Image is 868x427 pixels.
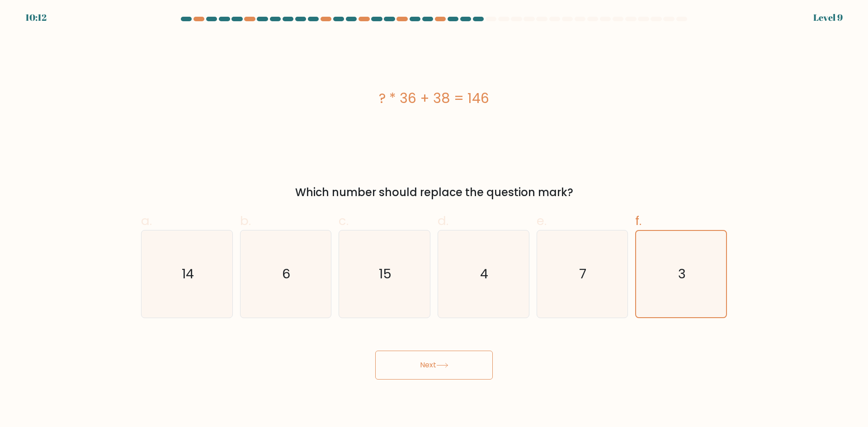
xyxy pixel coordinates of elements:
button: Next [375,351,493,380]
text: 7 [580,265,587,283]
span: c. [339,212,349,230]
span: e. [537,212,547,230]
div: Level 9 [813,11,843,24]
text: 15 [379,265,392,283]
text: 14 [182,265,194,283]
span: b. [240,212,251,230]
span: a. [141,212,152,230]
span: f. [635,212,642,230]
text: 3 [678,265,686,283]
div: Which number should replace the question mark? [146,184,722,201]
span: d. [438,212,448,230]
text: 6 [283,265,291,283]
div: 10:12 [25,11,47,24]
text: 4 [480,265,488,283]
div: ? * 36 + 38 = 146 [141,88,727,108]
